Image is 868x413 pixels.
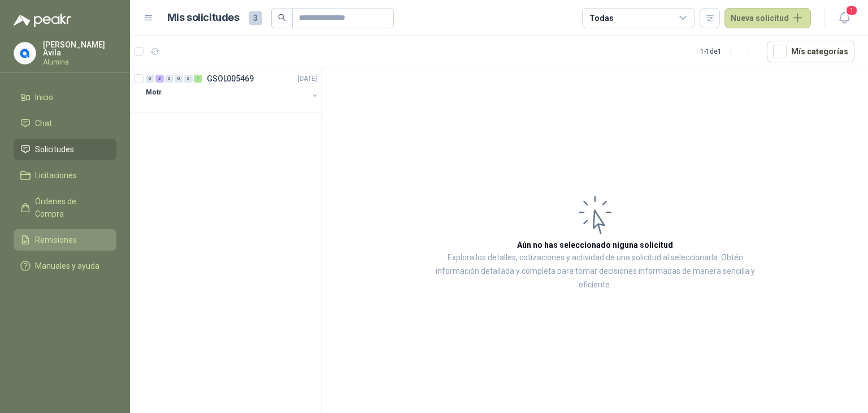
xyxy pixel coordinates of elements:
h1: Mis solicitudes [167,10,240,26]
a: 0 3 0 0 0 1 GSOL005469[DATE] Motr [146,72,319,108]
div: 0 [175,75,183,83]
span: 3 [249,11,262,25]
img: Company Logo [14,42,36,64]
span: Solicitudes [35,143,74,156]
p: Alumina [43,59,116,66]
p: Motr [146,87,162,98]
a: Chat [14,113,116,134]
a: Remisiones [14,229,116,251]
p: [DATE] [298,74,317,84]
span: Manuales y ayuda [35,260,99,272]
span: Chat [35,117,52,130]
a: Manuales y ayuda [14,255,116,277]
p: Explora los detalles, cotizaciones y actividad de una solicitud al seleccionarla. Obtén informaci... [435,251,755,292]
div: Todas [589,12,613,24]
a: Solicitudes [14,139,116,160]
div: 1 - 1 de 1 [700,42,758,61]
div: 3 [155,75,164,83]
a: Inicio [14,87,116,108]
span: search [278,14,286,21]
a: Licitaciones [14,165,116,186]
div: 1 [194,75,202,83]
span: 1 [845,5,858,16]
span: Órdenes de Compra [35,195,106,220]
div: 0 [165,75,173,83]
div: 0 [184,75,193,83]
img: Logo peakr [14,14,71,27]
a: Órdenes de Compra [14,191,116,225]
p: GSOL005469 [207,75,254,83]
span: Inicio [35,91,53,104]
span: Licitaciones [35,169,77,182]
button: 1 [834,8,854,28]
button: Mís categorías [767,41,854,62]
button: Nueva solicitud [724,8,811,28]
span: Remisiones [35,234,77,246]
div: 0 [146,75,154,83]
p: [PERSON_NAME] Avila [43,41,116,57]
h3: Aún no has seleccionado niguna solicitud [517,239,673,251]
